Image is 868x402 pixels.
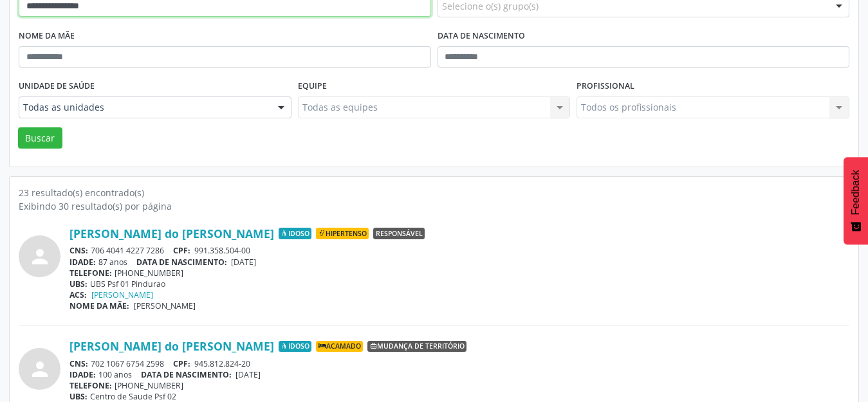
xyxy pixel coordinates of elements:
[69,391,88,402] span: UBS:
[173,245,190,256] span: CPF:
[316,341,363,352] span: Acamado
[69,279,849,289] div: UBS Psf 01 Pindurao
[19,186,849,199] div: 23 resultado(s) encontrado(s)
[69,257,849,268] div: 87 anos
[373,228,425,239] span: Responsável
[279,341,311,352] span: Idoso
[134,300,196,311] span: [PERSON_NAME]
[69,358,849,369] div: 702 1067 6754 2598
[850,170,862,215] span: Feedback
[69,257,96,268] span: IDADE:
[194,245,250,256] span: 991.358.504-00
[141,369,232,380] span: DATA DE NASCIMENTO:
[69,391,849,402] div: Centro de Saude Psf 02
[23,101,265,114] span: Todas as unidades
[28,245,51,268] i: person
[69,369,849,380] div: 100 anos
[18,127,62,149] button: Buscar
[235,369,261,380] span: [DATE]
[69,226,274,241] a: [PERSON_NAME] do [PERSON_NAME]
[367,341,466,352] span: Mudança de território
[844,157,868,244] button: Feedback - Mostrar pesquisa
[298,77,327,96] label: Equipe
[69,245,849,256] div: 706 4041 4227 7286
[69,369,96,380] span: IDADE:
[19,26,75,46] label: Nome da mãe
[69,268,112,279] span: TELEFONE:
[316,228,369,239] span: Hipertenso
[69,339,274,353] a: [PERSON_NAME] do [PERSON_NAME]
[279,228,311,239] span: Idoso
[136,257,227,268] span: DATA DE NASCIMENTO:
[69,300,129,311] span: NOME DA MÃE:
[69,245,88,256] span: CNS:
[577,77,634,96] label: Profissional
[69,289,87,300] span: ACS:
[91,289,153,300] a: [PERSON_NAME]
[194,358,250,369] span: 945.812.824-20
[69,380,112,391] span: TELEFONE:
[69,279,88,289] span: UBS:
[69,358,88,369] span: CNS:
[69,380,849,391] div: [PHONE_NUMBER]
[19,77,95,96] label: Unidade de saúde
[69,268,849,279] div: [PHONE_NUMBER]
[231,257,256,268] span: [DATE]
[19,199,849,213] div: Exibindo 30 resultado(s) por página
[173,358,190,369] span: CPF:
[438,26,525,46] label: Data de nascimento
